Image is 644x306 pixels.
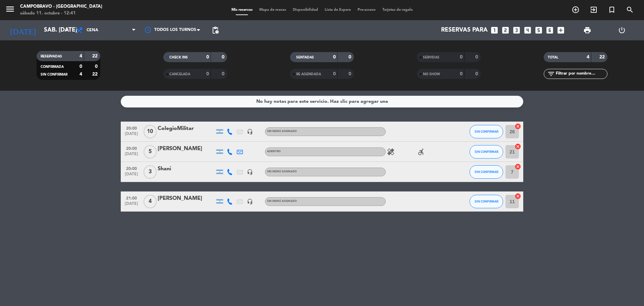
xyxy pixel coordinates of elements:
[515,143,521,150] i: cancel
[123,144,140,152] span: 20:00
[211,26,219,34] span: pending_actions
[158,165,215,173] div: Shani
[460,55,463,59] strong: 0
[158,194,215,203] div: [PERSON_NAME]
[475,200,498,203] span: SIN CONFIRMAR
[470,145,503,159] button: SIN CONFIRMAR
[475,55,479,59] strong: 0
[348,55,353,59] strong: 0
[470,125,503,138] button: SIN CONFIRMAR
[206,55,209,59] strong: 0
[523,26,532,35] i: looks_4
[547,70,555,78] i: filter_list
[333,55,336,59] strong: 0
[228,8,256,12] span: Mis reservas
[321,8,354,12] span: Lista de Espera
[423,56,439,59] span: SERVIDAS
[123,132,140,139] span: [DATE]
[41,65,64,69] span: CONFIRMADA
[555,70,607,78] input: Filtrar por nombre...
[423,73,440,76] span: NO SHOW
[296,56,314,59] span: SENTADAS
[475,150,498,154] span: SIN CONFIRMAR
[169,73,190,76] span: CANCELADA
[475,170,498,174] span: SIN CONFIRMAR
[460,72,463,76] strong: 0
[333,72,336,76] strong: 0
[490,26,499,35] i: looks_one
[256,98,388,105] div: No hay notas para este servicio. Haz clic para agregar una
[5,4,15,16] button: menu
[441,27,488,34] span: Reservas para
[20,10,102,17] div: sábado 11. octubre - 12:41
[62,26,70,34] i: arrow_drop_down
[626,6,634,14] i: search
[267,150,281,153] span: ADENTRO
[92,54,99,58] strong: 22
[123,164,140,172] span: 20:00
[87,28,98,33] span: Cena
[123,172,140,180] span: [DATE]
[144,145,157,159] span: 5
[572,6,580,14] i: add_circle_outline
[247,129,253,135] i: headset_mic
[548,56,558,59] span: TOTAL
[289,8,321,12] span: Disponibilidad
[599,55,606,59] strong: 22
[512,26,521,35] i: looks_3
[475,130,498,133] span: SIN CONFIRMAR
[79,54,82,58] strong: 4
[587,55,589,59] strong: 4
[158,144,215,153] div: [PERSON_NAME]
[267,130,297,133] span: Sin menú asignado
[169,56,188,59] span: CHECK INS
[545,26,554,35] i: looks_6
[267,200,297,203] span: Sin menú asignado
[470,195,503,208] button: SIN CONFIRMAR
[247,169,253,175] i: headset_mic
[296,73,321,76] span: RE AGENDADA
[123,194,140,202] span: 21:00
[417,148,425,156] i: accessible_forward
[515,193,521,200] i: cancel
[354,8,379,12] span: Pre-acceso
[144,195,157,208] span: 4
[556,26,565,35] i: add_box
[144,165,157,179] span: 3
[515,123,521,130] i: cancel
[247,199,253,205] i: headset_mic
[379,8,416,12] span: Tarjetas de regalo
[470,165,503,179] button: SIN CONFIRMAR
[158,124,215,133] div: ColegioMilitar
[618,26,626,34] i: power_settings_new
[267,170,297,173] span: Sin menú asignado
[41,55,62,58] span: RESERVADAS
[604,20,639,40] div: LOG OUT
[222,72,226,76] strong: 0
[123,124,140,132] span: 20:00
[475,72,479,76] strong: 0
[206,72,209,76] strong: 0
[41,73,67,76] span: SIN CONFIRMAR
[5,4,15,14] i: menu
[5,23,41,38] i: [DATE]
[515,163,521,170] i: cancel
[608,6,616,14] i: turned_in_not
[256,8,289,12] span: Mapa de mesas
[123,202,140,209] span: [DATE]
[20,3,102,10] div: Campobravo - [GEOGRAPHIC_DATA]
[501,26,510,35] i: looks_two
[534,26,543,35] i: looks_5
[95,64,99,69] strong: 0
[348,72,353,76] strong: 0
[222,55,226,59] strong: 0
[79,72,82,77] strong: 4
[79,64,82,69] strong: 0
[123,152,140,160] span: [DATE]
[583,26,591,34] span: print
[144,125,157,138] span: 10
[387,148,395,156] i: healing
[92,72,99,77] strong: 22
[590,6,598,14] i: exit_to_app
